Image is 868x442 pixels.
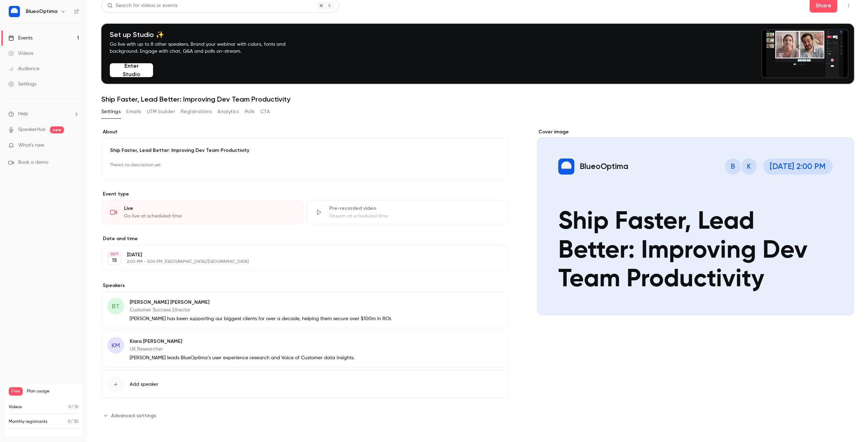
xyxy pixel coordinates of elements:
p: / 30 [68,419,79,425]
section: Cover image [537,128,854,315]
a: SpeakerHub [18,126,46,133]
p: There's no description yet [110,160,500,171]
button: Registrations [181,106,212,117]
div: Settings [8,81,36,88]
button: UTM builder [147,106,175,117]
div: Events [8,35,33,42]
span: Book a demo [18,159,48,166]
button: CTA [260,106,270,117]
section: Advanced settings [101,410,509,421]
h4: Set up Studio ✨ [110,30,302,39]
p: Videos [9,404,22,410]
div: KMKiara [PERSON_NAME]UX Researcher[PERSON_NAME] leads BlueOptima’s user experience research and V... [101,331,509,367]
p: [PERSON_NAME] has been supporting our biggest clients for over a decade, helping them secure over... [130,315,392,322]
p: Go live with up to 8 other speakers. Brand your webinar with colors, fonts and background. Engage... [110,41,302,55]
button: Analytics [217,106,239,117]
div: Stream at scheduled time [329,213,500,220]
label: Date and time [101,235,509,242]
label: About [101,128,509,135]
p: [PERSON_NAME] leads BlueOptima’s user experience research and Voice of Customer data insights. [130,354,354,361]
span: KM [112,341,120,350]
div: Go live at scheduled time [124,213,295,220]
div: Videos [8,50,33,57]
span: Plan usage [27,389,79,394]
p: Event type [101,191,509,198]
span: BT [112,302,120,311]
p: 15 [112,257,117,264]
div: Pre-recorded videoStream at scheduled time [307,200,509,224]
p: Kiara [PERSON_NAME] [130,338,354,345]
h6: BlueoOptima [26,8,57,15]
button: Emails [126,106,141,117]
p: Monthly registrants [9,419,48,425]
span: Free [9,387,23,396]
p: 2:00 PM - 3:00 PM, [GEOGRAPHIC_DATA]/[GEOGRAPHIC_DATA] [127,259,472,265]
button: Enter Studio [110,63,153,77]
button: Advanced settings [101,410,160,421]
p: UX Researcher [130,346,354,353]
button: Settings [101,106,121,117]
div: Live [124,205,295,212]
div: Audience [8,65,40,72]
img: BlueoOptima [9,6,20,17]
span: 0 [68,420,71,424]
button: Polls [245,106,255,117]
button: Add speaker [101,370,509,399]
iframe: Noticeable Trigger [71,142,79,149]
span: Help [18,110,28,118]
label: Speakers [101,282,509,289]
p: / 10 [69,404,79,410]
div: Pre-recorded video [329,205,500,212]
span: Advanced settings [111,412,156,419]
p: [DATE] [127,251,472,258]
span: 0 [69,405,71,409]
p: Customer Success Director [130,307,392,314]
li: help-dropdown-opener [8,110,79,118]
span: new [50,126,64,133]
div: LiveGo live at scheduled time [101,200,304,224]
div: OCT [108,252,121,257]
label: Cover image [537,128,854,135]
p: [PERSON_NAME] [PERSON_NAME] [130,299,392,306]
div: BT[PERSON_NAME] [PERSON_NAME]Customer Success Director[PERSON_NAME] has been supporting our bigge... [101,292,509,328]
p: Ship Faster, Lead Better: Improving Dev Team Productivity [110,147,500,154]
div: Search for videos or events [107,2,177,9]
span: Add speaker [130,381,158,388]
h1: Ship Faster, Lead Better: Improving Dev Team Productivity [101,95,854,103]
span: What's new [18,142,44,149]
